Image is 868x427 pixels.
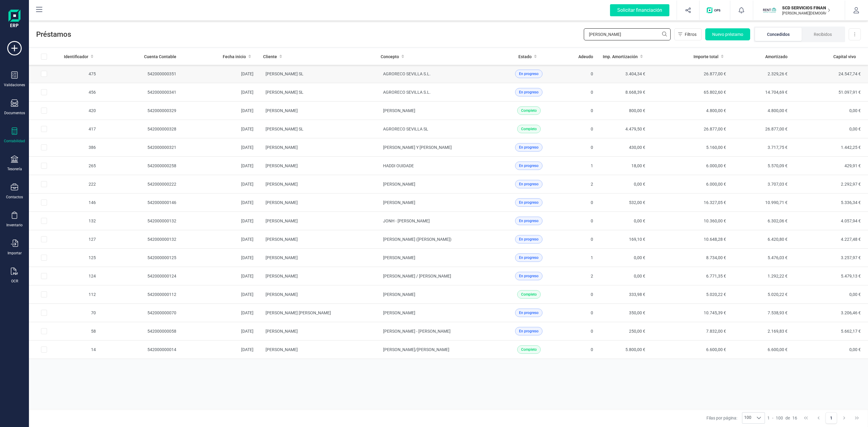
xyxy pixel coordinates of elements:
[650,138,731,157] td: 5.160,00 €
[59,249,101,267] td: 125
[4,83,25,87] div: Validaciones
[181,83,259,102] td: [DATE]
[59,230,101,249] td: 127
[266,71,303,76] span: [PERSON_NAME] SL
[731,249,792,267] td: 5.476,03 €
[792,230,868,249] td: 4.227,48 €
[731,157,792,175] td: 5.570,09 €
[6,223,23,228] div: Inventario
[838,412,850,424] button: Next Page
[181,285,259,304] td: [DATE]
[8,251,22,256] div: Importar
[266,145,298,150] span: [PERSON_NAME]
[101,120,181,138] td: 542000000328
[731,267,792,285] td: 1.292,22 €
[760,1,838,20] button: SCSCD SERVICIOS FINANCIEROS SL[PERSON_NAME][DEMOGRAPHIC_DATA][DEMOGRAPHIC_DATA]
[101,249,181,267] td: 542000000125
[59,341,101,359] td: 14
[381,54,399,60] span: Concepto
[565,157,598,175] td: 1
[6,195,23,199] div: Contactos
[383,145,452,150] span: [PERSON_NAME] Y [PERSON_NAME]
[101,267,181,285] td: 542000000124
[181,120,259,138] td: [DATE]
[565,65,598,83] td: 0
[598,285,650,304] td: 333,98 €
[181,157,259,175] td: [DATE]
[383,237,451,242] span: [PERSON_NAME] ([PERSON_NAME])
[41,328,47,334] div: Row Selected 6c17b8e5-fc92-4f8e-b937-fb87d889de2a
[598,65,650,83] td: 3.404,34 €
[4,111,25,115] div: Documentos
[519,200,539,205] span: En progreso
[4,139,25,143] div: Contabilidad
[792,267,868,285] td: 5.479,13 €
[565,267,598,285] td: 2
[519,310,539,316] span: En progreso
[650,267,731,285] td: 6.771,35 €
[101,83,181,102] td: 542000000341
[266,237,298,242] span: [PERSON_NAME]
[712,31,743,37] span: Nuevo préstamo
[792,415,797,421] span: 16
[59,322,101,341] td: 58
[41,126,47,132] div: Row Selected 8d1bd426-015f-46ad-8563-2b6199680617
[785,415,790,421] span: de
[144,54,176,60] span: Cuenta Contable
[266,182,298,187] span: [PERSON_NAME]
[650,304,731,322] td: 10.745,39 €
[41,218,47,224] div: Row Selected e59d26a7-dab6-4d06-8ef0-441f61aebb30
[101,193,181,212] td: 542000000146
[792,249,868,267] td: 3.257,97 €
[705,28,750,40] button: Nuevo préstamo
[792,341,868,359] td: 0,00 €
[266,347,298,352] span: [PERSON_NAME]
[64,54,88,60] span: Identificador
[674,28,702,40] button: Filtros
[519,89,539,95] span: En progreso
[767,415,770,421] span: 1
[731,212,792,230] td: 6.302,06 €
[598,193,650,212] td: 532,00 €
[603,54,638,60] span: Imp. Amortización
[41,273,47,279] div: Row Selected 429ba233-c903-4619-b2f2-829d11fe83a4
[59,157,101,175] td: 265
[598,230,650,249] td: 169,10 €
[383,71,431,76] span: AGRORECO SEVILLA S.L.
[266,310,331,315] span: [PERSON_NAME] [PERSON_NAME]
[565,193,598,212] td: 0
[383,347,449,352] span: [PERSON_NAME]/[PERSON_NAME]
[41,255,47,261] div: Row Selected c32de468-be69-44a3-a0de-cb4b0a8bdfb2
[650,322,731,341] td: 7.832,00 €
[792,175,868,193] td: 2.292,97 €
[181,230,259,249] td: [DATE]
[765,54,788,60] span: Amortizado
[101,230,181,249] td: 542000000132
[598,267,650,285] td: 0,00 €
[36,30,584,39] span: Préstamos
[11,279,18,284] div: OCR
[598,212,650,230] td: 0,00 €
[181,304,259,322] td: [DATE]
[742,413,753,423] span: 100
[181,193,259,212] td: [DATE]
[650,285,731,304] td: 5.020,22 €
[610,4,669,16] div: Solicitar financiación
[792,193,868,212] td: 5.336,34 €
[519,181,539,187] span: En progreso
[7,167,22,171] div: Tesorería
[41,181,47,187] div: Row Selected 46043471-e252-47a8-9194-614af58d4ef0
[41,108,47,114] div: Row Selected c1fa4981-8e35-43d1-ab32-cc97073fe758
[603,1,677,20] button: Solicitar financiación
[650,212,731,230] td: 10.360,00 €
[650,193,731,212] td: 16.327,05 €
[521,126,537,132] span: Completo
[266,274,298,278] span: [PERSON_NAME]
[266,163,298,168] span: [PERSON_NAME]
[41,144,47,150] div: Row Selected af2efece-fc52-47e9-94f4-6ed4f7163da4
[181,212,259,230] td: [DATE]
[41,347,47,353] div: Row Selected ff4896bb-8616-455c-af25-cb46284addbf
[851,412,863,424] button: Last Page
[181,322,259,341] td: [DATE]
[703,1,726,20] button: Logo de OPS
